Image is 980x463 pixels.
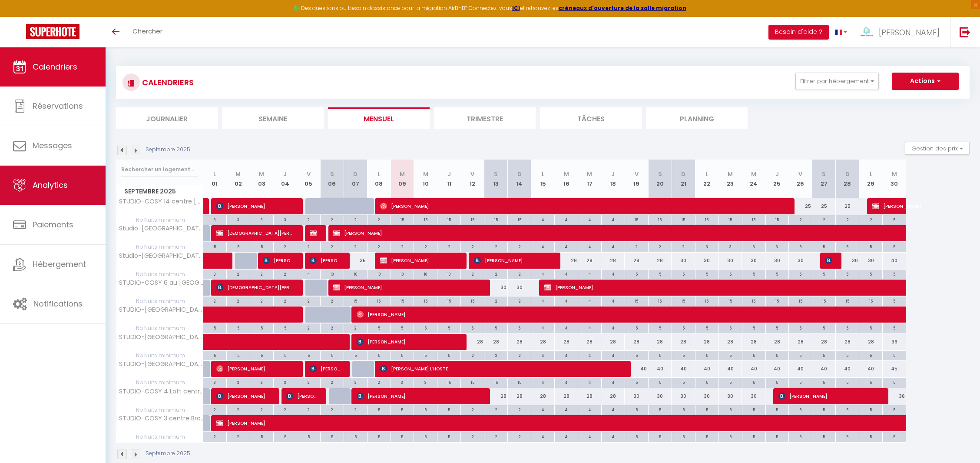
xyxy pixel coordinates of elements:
div: 5 [695,270,718,278]
div: 30 [742,253,765,269]
span: [PERSON_NAME] [216,388,271,404]
th: 18 [601,160,625,198]
span: [PERSON_NAME] [310,252,341,269]
abbr: D [845,170,850,178]
th: 03 [250,160,273,198]
div: 25 [836,198,859,214]
abbr: L [870,170,872,178]
div: 15 [672,296,695,305]
div: 28 [625,253,648,269]
input: Rechercher un logement... [121,162,198,177]
abbr: L [377,170,380,178]
div: 2 [250,270,273,278]
div: 4 [602,323,625,332]
div: 10 [391,270,414,278]
div: 5 [391,323,414,332]
div: 30 [508,280,531,296]
div: 28 [601,253,625,269]
div: 15 [437,215,460,223]
span: Notifications [33,298,83,309]
div: 5 [836,242,859,250]
div: 15 [484,215,507,223]
div: 4 [578,215,601,223]
th: 07 [344,160,367,198]
div: 2 [274,270,297,278]
button: Actions [892,73,959,90]
span: [PERSON_NAME] [263,252,294,269]
div: 2 [344,323,367,332]
div: 4 [602,215,625,223]
div: 4 [602,242,625,250]
div: 2 [461,270,484,278]
abbr: S [658,170,662,178]
button: Filtrer par hébergement [795,73,879,90]
abbr: J [775,170,779,178]
th: 13 [484,160,508,198]
button: Besoin d'aide ? [768,25,829,40]
abbr: M [892,170,897,178]
div: 2 [321,215,344,223]
div: 4 [297,270,320,278]
div: 15 [695,215,718,223]
div: 15 [508,215,531,223]
div: 2 [391,242,414,250]
div: 2 [297,242,320,250]
img: logout [960,27,970,37]
div: 4 [578,242,601,250]
th: 09 [391,160,414,198]
span: Hébergement [33,259,86,270]
abbr: V [798,170,802,178]
div: 4 [602,296,625,305]
div: 30 [484,280,508,296]
div: 5 [508,323,531,332]
div: 5 [742,323,765,332]
div: 2 [649,242,672,250]
div: 5 [859,242,882,250]
img: Super Booking [26,24,79,39]
th: 30 [883,160,906,198]
th: 02 [226,160,250,198]
th: 25 [765,160,789,198]
div: 4 [578,296,601,305]
div: 2 [812,215,835,223]
div: 5 [484,323,507,332]
div: 4 [555,323,578,332]
div: 5 [414,323,437,332]
div: 3 [227,215,250,223]
span: Studio-[GEOGRAPHIC_DATA] [118,253,205,259]
div: 5 [883,215,906,223]
div: 5 [695,323,718,332]
span: [PERSON_NAME] [310,360,341,377]
th: 15 [531,160,555,198]
div: 4 [531,215,554,223]
div: 3 [719,242,742,250]
div: 2 [508,296,531,305]
div: 15 [649,296,672,305]
abbr: V [470,170,474,178]
div: 2 [508,270,531,278]
div: 25 [789,198,812,214]
div: 2 [274,242,297,250]
div: 10 [367,270,391,278]
div: 3 [274,215,297,223]
div: 2 [625,242,648,250]
div: 5 [859,323,882,332]
div: 15 [695,296,718,305]
span: Nb Nuits minimum [116,242,203,252]
div: 15 [859,296,882,305]
div: 5 [649,323,672,332]
div: 2 [859,215,882,223]
th: 22 [695,160,718,198]
div: 15 [649,215,672,223]
div: 30 [765,253,789,269]
span: [PERSON_NAME] L'HOSTE [380,360,622,377]
div: 15 [789,296,812,305]
div: 15 [812,296,835,305]
div: 28 [648,253,672,269]
div: 2 [344,215,367,223]
div: 4 [578,270,601,278]
img: ... [860,25,873,41]
th: 04 [273,160,297,198]
div: 2 [274,296,297,305]
th: 05 [297,160,320,198]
